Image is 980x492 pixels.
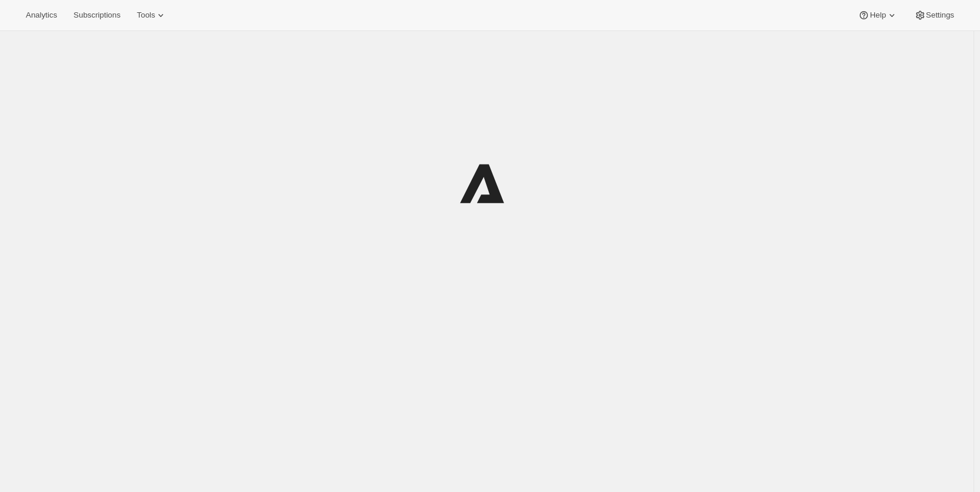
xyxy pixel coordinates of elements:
span: Help [870,11,886,20]
span: Settings [926,11,954,20]
span: Subscriptions [73,11,120,20]
button: Subscriptions [66,7,127,23]
button: Tools [130,7,174,23]
button: Settings [907,7,961,23]
span: Analytics [26,11,57,20]
span: Tools [137,11,155,20]
button: Analytics [19,7,64,23]
button: Help [851,7,904,23]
